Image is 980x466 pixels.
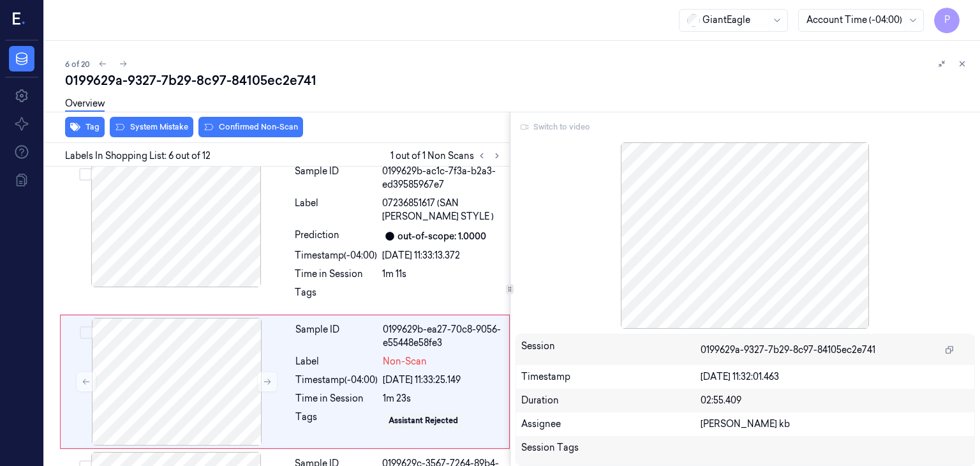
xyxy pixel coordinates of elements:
[198,117,303,137] button: Confirmed Non-Scan
[521,441,701,462] div: Session Tags
[295,229,377,244] div: Prediction
[934,8,960,33] button: P
[295,197,377,223] div: Label
[80,326,93,339] button: Select row
[521,340,701,360] div: Session
[521,417,701,431] div: Assignee
[295,267,377,281] div: Time in Session
[295,392,378,405] div: Time in Session
[295,355,378,368] div: Label
[383,355,427,368] span: Non-Scan
[295,286,377,306] div: Tags
[701,370,970,384] div: [DATE] 11:32:01.463
[65,117,105,137] button: Tag
[382,249,502,262] div: [DATE] 11:33:13.372
[383,392,501,405] div: 1m 23s
[383,323,501,350] div: 0199629b-ea27-70c8-9056-e55448e58fe3
[79,168,92,181] button: Select row
[521,370,701,384] div: Timestamp
[382,267,502,281] div: 1m 11s
[65,149,211,163] span: Labels In Shopping List: 6 out of 12
[382,165,502,192] div: 0199629b-ac1c-7f3a-b2a3-ed39585967e7
[295,165,377,192] div: Sample ID
[65,97,105,112] a: Overview
[295,410,378,431] div: Tags
[383,373,501,387] div: [DATE] 11:33:25.149
[295,373,378,387] div: Timestamp (-04:00)
[389,415,458,426] div: Assistant Rejected
[295,249,377,262] div: Timestamp (-04:00)
[65,59,90,70] span: 6 of 20
[110,117,193,137] button: System Mistake
[521,394,701,407] div: Duration
[65,71,970,89] div: 0199629a-9327-7b29-8c97-84105ec2e741
[382,197,502,223] span: 07236851617 (SAN [PERSON_NAME] STYLE )
[701,417,970,431] div: [PERSON_NAME] kb
[701,394,970,407] div: 02:55.409
[390,148,505,163] span: 1 out of 1 Non Scans
[701,343,875,357] span: 0199629a-9327-7b29-8c97-84105ec2e741
[295,323,378,350] div: Sample ID
[397,230,486,243] div: out-of-scope: 1.0000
